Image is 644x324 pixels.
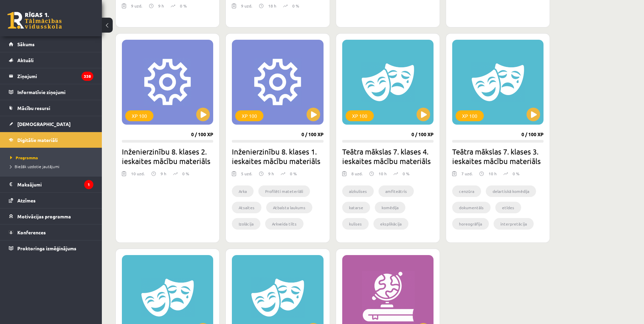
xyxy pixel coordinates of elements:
[180,3,187,9] p: 0 %
[232,185,254,197] li: Arka
[461,170,473,181] div: 7 uzd.
[342,185,374,197] li: aizkulises
[346,110,374,121] div: XP 100
[17,41,35,47] span: Sākums
[9,177,93,192] a: Maksājumi1
[9,132,93,148] a: Digitālie materiāli
[17,105,50,111] span: Mācību resursi
[17,177,93,192] legend: Maksājumi
[9,240,93,256] a: Proktoringa izmēģinājums
[10,164,59,169] span: Biežāk uzdotie jautājumi
[452,218,489,230] li: horeogrāfija
[373,218,408,230] li: eksplikācija
[84,180,93,189] i: 1
[494,218,534,230] li: interpretācija
[17,213,71,219] span: Motivācijas programma
[17,84,93,100] legend: Informatīvie ziņojumi
[452,202,491,213] li: dokumentāls
[265,218,303,230] li: Arkveida tilts
[486,185,536,197] li: delartiskā komēdija
[232,147,323,166] h2: Inženierzinību 8. klases 1. ieskaites mācību materiāls
[10,163,95,169] a: Biežāk uzdotie jautājumi
[17,121,71,127] span: [DEMOGRAPHIC_DATA]
[495,202,521,213] li: etīdes
[513,170,519,177] p: 0 %
[182,170,189,177] p: 0 %
[452,185,481,197] li: cenzūra
[17,57,34,63] span: Aktuāli
[403,170,409,177] p: 0 %
[10,155,95,161] a: Programma
[456,110,484,121] div: XP 100
[161,170,166,177] p: 9 h
[342,147,434,166] h2: Teātra mākslas 7. klases 4. ieskaites mācību materiāls
[10,155,38,160] span: Programma
[379,185,414,197] li: amfiteātris
[17,245,76,251] span: Proktoringa izmēģinājums
[158,3,164,9] p: 9 h
[9,52,93,68] a: Aktuāli
[241,3,252,13] div: 9 uzd.
[9,193,93,208] a: Atzīmes
[9,100,93,116] a: Mācību resursi
[375,202,405,213] li: komēdija
[268,3,276,9] p: 18 h
[258,185,310,197] li: Profilēti mateteriāli
[241,170,252,181] div: 5 uzd.
[268,170,274,177] p: 9 h
[9,224,93,240] a: Konferences
[235,110,263,121] div: XP 100
[7,12,62,29] a: Rīgas 1. Tālmācības vidusskola
[266,202,312,213] li: Atbalsta laukums
[131,3,142,13] div: 9 uzd.
[351,170,363,181] div: 8 uzd.
[342,218,369,230] li: kulises
[17,137,58,143] span: Digitālie materiāli
[342,202,370,213] li: katarse
[9,36,93,52] a: Sākums
[122,147,213,166] h2: Inženierzinību 8. klases 2. ieskaites mācību materiāls
[9,209,93,224] a: Motivācijas programma
[17,229,46,235] span: Konferences
[452,147,544,166] h2: Teātra mākslas 7. klases 3. ieskaites mācību materiāls
[292,3,299,9] p: 0 %
[131,170,145,181] div: 10 uzd.
[9,84,93,100] a: Informatīvie ziņojumi
[17,197,36,203] span: Atzīmes
[290,170,297,177] p: 0 %
[232,218,260,230] li: Izolācija
[17,68,93,84] legend: Ziņojumi
[9,116,93,132] a: [DEMOGRAPHIC_DATA]
[125,110,153,121] div: XP 100
[9,68,93,84] a: Ziņojumi338
[379,170,387,177] p: 10 h
[232,202,261,213] li: Atsaites
[81,72,93,81] i: 338
[489,170,497,177] p: 10 h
